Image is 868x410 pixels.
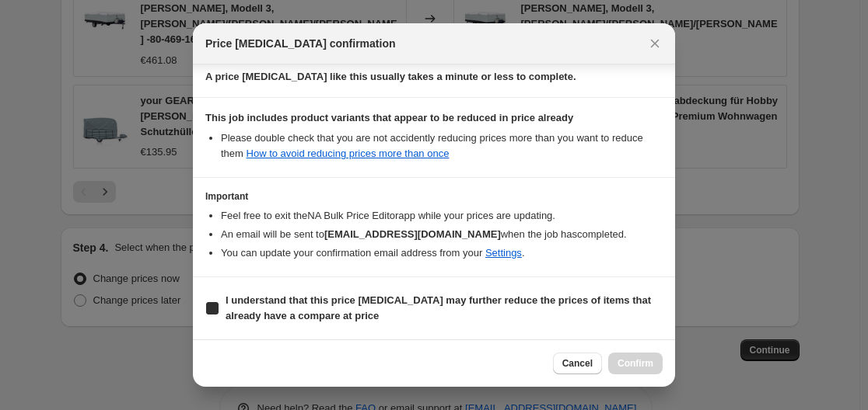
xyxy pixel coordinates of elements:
[221,208,663,224] li: Feel free to exit the NA Bulk Price Editor app while your prices are updating.
[644,33,666,54] button: Close
[553,353,602,374] button: Cancel
[485,247,522,259] a: Settings
[205,112,573,123] b: This job includes product variants that appear to be reduced in price already
[221,130,663,162] li: Please double check that you are not accidently reducing prices more than you want to reduce them
[562,357,593,370] span: Cancel
[324,228,501,240] b: [EMAIL_ADDRESS][DOMAIN_NAME]
[221,245,663,261] li: You can update your confirmation email address from your .
[247,148,450,159] a: How to avoid reducing prices more than once
[205,190,663,203] h3: Important
[205,36,396,51] span: Price [MEDICAL_DATA] confirmation
[226,294,651,321] b: I understand that this price [MEDICAL_DATA] may further reduce the prices of items that already h...
[205,71,576,82] b: A price [MEDICAL_DATA] like this usually takes a minute or less to complete.
[221,227,663,242] li: An email will be sent to when the job has completed .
